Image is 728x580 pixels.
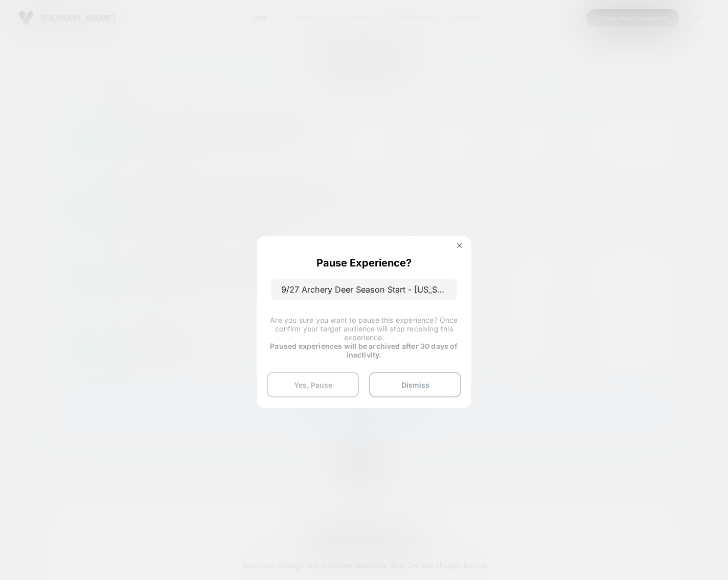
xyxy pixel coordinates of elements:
button: Dismiss [369,372,461,397]
p: 9/27 Archery Deer Season Start - [US_STATE] & [US_STATE] [271,279,457,300]
strong: Paused experiences will be archived after 30 days of inactivity. [270,342,458,359]
p: Pause Experience? [316,257,412,269]
span: Are you sure you want to pause this experience? Once confirm your target audience will stop recei... [270,316,458,342]
button: Yes, Pause [267,372,359,397]
img: close [457,243,462,248]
